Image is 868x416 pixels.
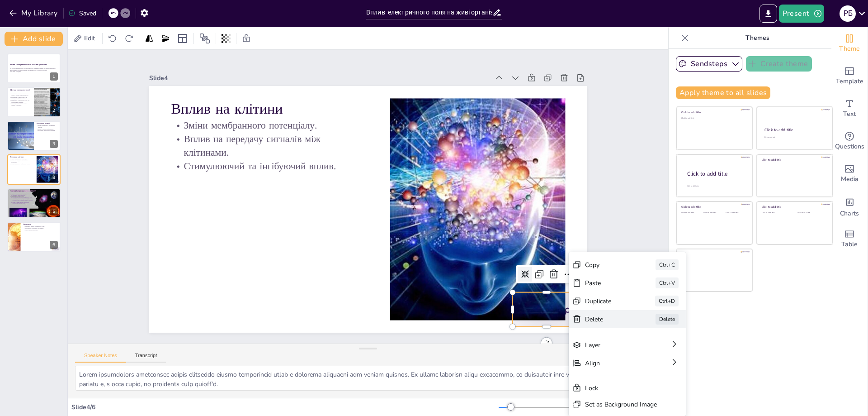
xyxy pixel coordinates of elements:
p: Стимулюючий та інгібуючий вплив. [10,163,34,165]
div: Slide 4 [149,74,490,82]
p: Стимулюючий та інгібуючий вплив. [171,159,368,173]
div: Click to add title [681,110,746,114]
div: Copy [653,311,698,319]
p: Складність впливу електричних полів. [23,226,58,228]
div: Add charts and graphs [831,190,868,223]
button: Transcript [126,353,166,363]
div: Click to add text [726,212,746,214]
p: Висновки [23,223,58,226]
button: Р Б [840,5,856,23]
p: Зміни мембранного потенціалу. [10,158,34,160]
div: 50 % [594,403,616,411]
div: Click to add title [762,158,826,162]
div: Click to add title [764,127,825,133]
div: Click to add text [762,212,790,214]
p: Позитивні та негативні наслідки. [37,129,58,131]
p: Можливі мутації та рак. [10,196,58,197]
div: Click to add title [762,205,826,209]
div: https://cdn.sendsteps.com/images/logo/sendsteps_logo_white.pnghttps://cdn.sendsteps.com/images/lo... [7,154,61,184]
button: Apply theme to all slides [676,86,770,99]
span: Media [841,174,859,184]
p: Зміни мембранного потенціалу. [171,119,368,132]
div: Change the overall theme [831,27,868,60]
div: Click to add text [681,117,746,120]
p: Generated with [URL] [10,71,58,73]
p: Вплив на клітини [10,156,34,158]
div: https://cdn.sendsteps.com/images/logo/sendsteps_logo_white.pnghttps://cdn.sendsteps.com/images/lo... [7,188,61,218]
div: Click to add text [703,212,724,214]
strong: Вплив електричного поля на живі організми [10,63,47,66]
div: Вплив електричного поля на живі організмиЦя презентація розглядає, як електричні поля впливають н... [7,53,61,83]
p: Електричне поле визначається як область впливу електричних сил. [10,93,31,96]
div: Add a table [831,223,868,255]
div: Get real-time input from your audience [831,125,868,158]
button: Add slide [5,32,63,46]
div: Layout [175,31,190,46]
span: Edit [82,34,97,43]
div: https://cdn.sendsteps.com/images/logo/sendsteps_logo_white.pnghttps://cdn.sendsteps.com/images/lo... [7,87,61,117]
p: Тривалий вплив електричних полів. [10,192,58,194]
button: Present [779,5,824,23]
span: Position [199,33,210,44]
p: Важливість електричних полів для фізіологічних процесів. [10,100,31,103]
div: 1 [50,72,58,81]
div: Click to add text [764,136,824,139]
span: Table [841,239,858,249]
p: Взаємодія електричних полів з живими клітинами. [10,103,31,106]
p: Ця презентація розглядає, як електричні поля впливають на живі організми, включаючи фізіологічні ... [10,68,58,71]
div: https://cdn.sendsteps.com/images/slides/2025_16_09_09_45-lI3aAwQk4OufnqzV.webpБіохімічні реакціїВ... [7,121,61,151]
p: Зміни в активності ферментів. [37,128,58,130]
button: Create theme [746,56,812,72]
span: Questions [835,142,864,152]
div: Add images, graphics, shapes or video [831,158,868,190]
span: Text [843,109,856,119]
p: Що таке електричне поле? [10,89,31,91]
textarea: Lorem ipsumdolors ametconsec adipis elitseddo eiusmo temporincid utlab e dolorema aliquaeni adm v... [75,366,661,391]
div: 5 [50,207,58,215]
p: Біохімічні реакції [37,122,58,125]
button: Sendsteps [676,56,742,72]
div: 6 [50,241,58,249]
button: Export to PowerPoint [759,5,777,23]
div: Saved [68,9,96,18]
div: 3 [50,140,58,148]
p: Зміни в генетичному матеріалі. [10,194,58,196]
div: Click to add text [797,212,826,214]
p: Необхідність подальших досліджень. [23,227,58,229]
span: Theme [839,44,860,54]
button: Speaker Notes [75,353,126,363]
p: Електричні поля можуть бути природними або штучними. [10,96,31,99]
span: Charts [840,209,859,219]
p: Themes [692,27,822,49]
p: Вплив на швидкість біохімічних реакцій. [37,124,58,128]
div: Slide 4 / 6 [71,403,499,411]
p: Оцінка ризиків та користі. [23,229,58,231]
input: Insert title [366,6,492,19]
div: Click to add body [687,185,744,187]
div: Paste [653,329,698,337]
div: Р Б [840,5,856,22]
div: Click to add title [681,205,746,209]
div: Add text boxes [831,92,868,125]
p: Вплив на передачу сигналів між клітинами. [10,160,34,163]
p: Вплив на клітини [171,98,368,119]
p: Потенційні ризики [10,190,58,192]
p: Вплив на передачу сигналів між клітинами. [171,132,368,159]
div: Click to add title [687,170,745,177]
div: Click to add text [681,212,702,214]
button: My Library [7,6,61,20]
div: Add ready made slides [831,60,868,92]
span: Template [836,77,863,86]
div: https://cdn.sendsteps.com/images/logo/sendsteps_logo_white.pnghttps://cdn.sendsteps.com/images/lo... [7,222,61,252]
div: 2 [50,106,58,115]
div: 4 [50,174,58,182]
span: Single View [632,404,663,411]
